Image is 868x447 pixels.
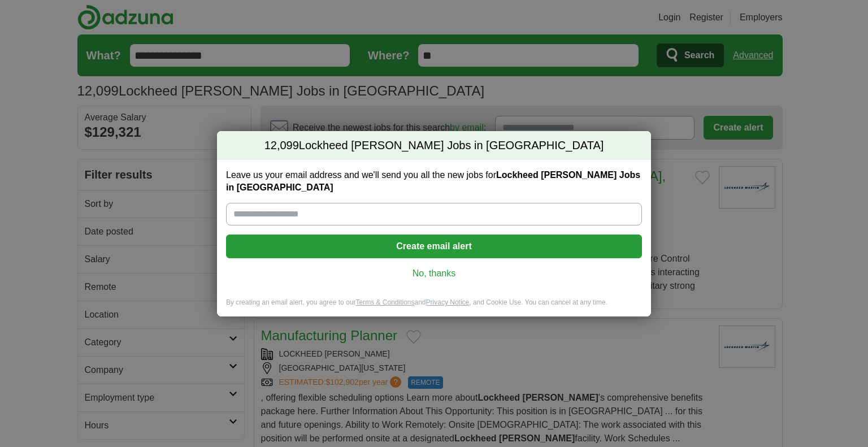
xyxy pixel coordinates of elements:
a: Privacy Notice [426,298,470,306]
button: Create email alert [226,235,642,258]
label: Leave us your email address and we'll send you all the new jobs for [226,169,642,194]
h2: Lockheed [PERSON_NAME] Jobs in [GEOGRAPHIC_DATA] [217,131,651,160]
a: Terms & Conditions [355,298,414,306]
a: No, thanks [235,267,633,280]
div: By creating an email alert, you agree to our and , and Cookie Use. You can cancel at any time. [217,298,651,316]
span: 12,099 [264,138,299,154]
